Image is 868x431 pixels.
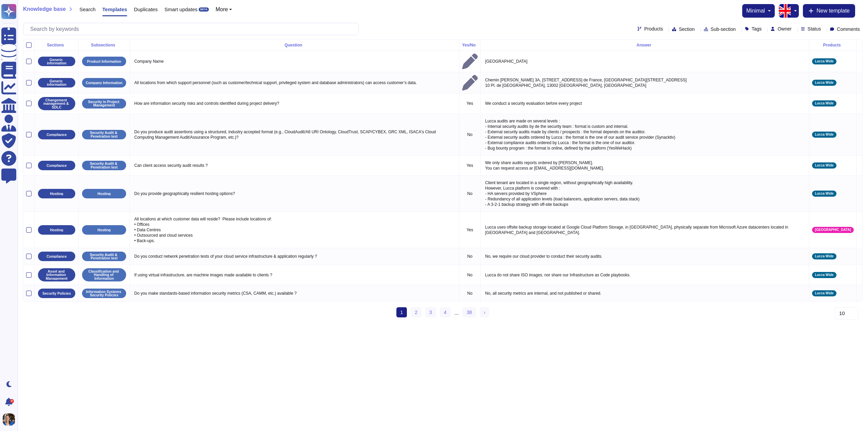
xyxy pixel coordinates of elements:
[102,7,127,12] span: Templates
[679,27,695,32] span: Section
[812,43,854,47] div: Products
[484,310,486,315] span: ›
[396,307,407,317] span: 1
[455,307,459,318] div: ...
[216,7,228,12] span: More
[440,307,451,317] a: 4
[133,289,456,298] p: Do you make standards-based information security metrics (CSA, CAMM, etc.) available ?
[133,99,456,108] p: How are information security risks and controls identified during project delivery?
[462,254,478,259] p: No
[815,102,833,105] span: Lucca Wide
[79,7,96,12] span: Search
[484,76,806,90] p: Chemin [PERSON_NAME] 3A, [STREET_ADDRESS] de France, [GEOGRAPHIC_DATA][STREET_ADDRESS] 10 Pl. de ...
[199,7,209,12] div: BETA
[133,57,456,66] p: Company Name
[462,307,476,317] a: 38
[84,131,124,138] p: Security Audit & Penetration test
[746,8,771,14] button: minimal
[50,228,63,232] p: Hosting
[87,60,121,63] p: Product Information
[40,270,73,280] p: Asset and Information Management
[46,133,67,137] p: Compliance
[462,227,478,233] p: Yes
[815,228,851,232] span: [GEOGRAPHIC_DATA]
[462,291,478,296] p: No
[484,223,806,237] p: Lucca uses offsite backup storage located at Google Cloud Platform Storage, in [GEOGRAPHIC_DATA],...
[40,98,73,109] p: Changement management & SDLC
[484,43,806,47] div: Answer
[711,27,736,32] span: Sub-section
[84,162,124,169] p: Security Audit & Penetration test
[815,164,833,167] span: Lucca Wide
[133,271,456,279] p: If using virtual infrastructure, are machine images made available to clients ?
[97,228,111,232] p: Hosting
[133,252,456,261] p: Do you conduct network penetration tests of your cloud service infrastructure & application regul...
[46,255,67,258] p: Compliance
[815,133,833,136] span: Lucca Wide
[46,164,67,168] p: Compliance
[133,43,456,47] div: Question
[81,43,127,47] div: Subsections
[133,215,456,245] p: All locations at which customer data will reside? Please include locations of: • Offices • Data C...
[462,101,478,106] p: Yes
[815,60,833,63] span: Lucca Wide
[462,163,478,168] p: Yes
[1,412,20,427] button: user
[216,7,232,12] button: More
[50,192,63,196] p: Hosting
[462,272,478,278] p: No
[644,26,663,31] span: Products
[84,290,124,297] p: Information Systems Security Policies
[164,7,198,12] span: Smart updates
[777,26,791,31] span: Owner
[752,26,762,31] span: Tags
[815,192,833,195] span: Lucca Wide
[3,413,15,426] img: user
[86,81,123,85] p: Company Information
[837,27,860,32] span: Comments
[815,255,833,258] span: Lucca Wide
[133,189,456,198] p: Do you provide geographically resilient hosting options?
[23,6,66,12] span: Knowledge base
[462,132,478,137] p: No
[815,273,833,277] span: Lucca Wide
[37,43,76,47] div: Sections
[815,292,833,295] span: Lucca Wide
[484,289,806,298] p: No, all security metrics are internal, and not published or shared.
[40,58,73,65] p: Generic information
[816,8,850,14] span: New template
[484,117,806,153] p: Lucca audits are made on several levels : - Internal security audits by de the security team : fo...
[133,78,456,87] p: All locations from which support personnel (such as customer/technical support, privileged system...
[425,307,436,317] a: 3
[133,128,456,142] p: Do you produce audit assertions using a structured, industry accepted format (e.g., CloudAudit/A6...
[484,158,806,173] p: We only share audits reports ordered by [PERSON_NAME]. You can request access ar [EMAIL_ADDRESS][...
[42,292,71,295] p: Security Policies
[411,307,421,317] a: 2
[84,100,124,107] p: Security in Project Management
[462,43,478,47] div: Yes/No
[134,7,158,12] span: Duplicates
[462,191,478,196] p: No
[803,4,855,18] button: New template
[808,26,821,31] span: Status
[84,253,124,260] p: Security Audit & Penetration test
[484,271,806,279] p: Lucca do not share ISO images, nor share our Infrastructure as Code playbooks.
[484,178,806,209] p: Client tenant are located in a single region, without geographically high availability. However, ...
[484,252,806,261] p: No, we require our cloud provider to conduct their security audits.
[746,8,765,14] span: minimal
[133,161,456,170] p: Can client access security audit results ?
[484,57,806,66] p: [GEOGRAPHIC_DATA]
[484,99,806,108] p: We conduct a security evaluation before every project
[815,81,833,84] span: Lucca Wide
[779,4,792,18] img: en
[27,23,358,35] input: Search by keywords
[10,399,14,403] div: 9+
[97,192,111,196] p: Hosting
[40,79,73,86] p: Generic information
[84,270,124,280] p: Classification and Handling of Information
